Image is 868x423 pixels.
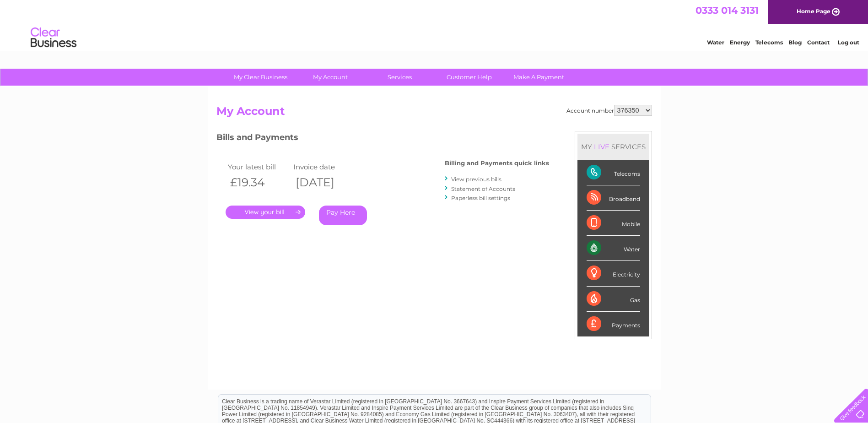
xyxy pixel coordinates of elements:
[587,261,640,286] div: Electricity
[592,142,611,151] div: LIVE
[755,39,783,46] a: Telecoms
[587,160,640,185] div: Telecoms
[587,312,640,336] div: Payments
[319,206,367,225] a: Pay Here
[362,69,437,86] a: Services
[291,173,357,192] th: [DATE]
[291,161,357,173] td: Invoice date
[730,39,750,46] a: Energy
[501,69,577,86] a: Make A Payment
[451,195,510,201] a: Paperless bill settings
[587,236,640,261] div: Water
[587,185,640,211] div: Broadband
[226,161,291,173] td: Your latest bill
[587,211,640,236] div: Mobile
[431,69,507,86] a: Customer Help
[838,39,859,46] a: Log out
[451,176,501,183] a: View previous bills
[566,105,652,116] div: Account number
[587,287,640,312] div: Gas
[216,105,652,122] h2: My Account
[451,185,515,192] a: Statement of Accounts
[788,39,802,46] a: Blog
[226,206,305,219] a: .
[30,24,77,52] img: logo.png
[577,134,649,160] div: MY SERVICES
[226,173,291,192] th: £19.34
[292,69,368,86] a: My Account
[695,5,759,16] a: 0333 014 3131
[218,5,651,44] div: Clear Business is a trading name of Verastar Limited (registered in [GEOGRAPHIC_DATA] No. 3667643...
[445,160,549,167] h4: Billing and Payments quick links
[807,39,830,46] a: Contact
[216,131,549,147] h3: Bills and Payments
[223,69,298,86] a: My Clear Business
[707,39,724,46] a: Water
